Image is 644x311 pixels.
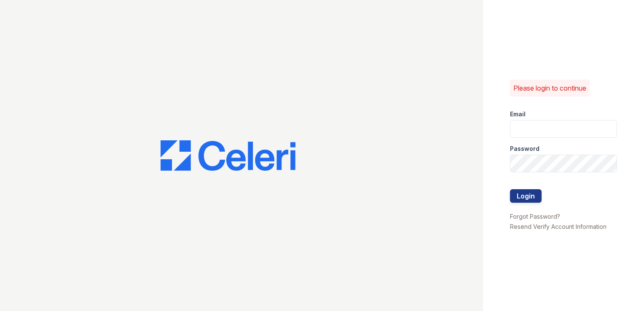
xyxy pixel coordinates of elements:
[510,223,606,230] a: Resend Verify Account Information
[510,110,526,118] label: Email
[510,213,560,220] a: Forgot Password?
[510,189,542,203] button: Login
[510,145,539,153] label: Password
[161,140,295,171] img: CE_Logo_Blue-a8612792a0a2168367f1c8372b55b34899dd931a85d93a1a3d3e32e68fde9ad4.png
[513,83,586,93] p: Please login to continue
